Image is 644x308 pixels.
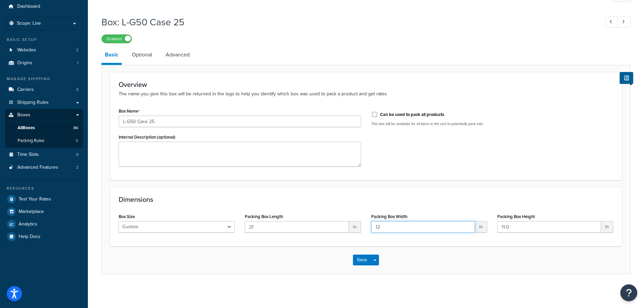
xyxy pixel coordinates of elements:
span: Packing Rules [18,138,44,144]
a: Basic [101,47,122,65]
span: All Boxes [18,125,35,131]
span: Carriers [17,87,34,93]
a: Optional [128,47,156,63]
span: Websites [17,47,36,53]
p: The name you give this box will be returned in the logs to help you identify which box was used t... [119,90,613,98]
span: in [475,221,487,233]
a: Advanced Features2 [5,161,83,174]
button: Open Resource Center [620,284,637,301]
label: Internal Description (optional) [119,135,175,140]
a: Help Docs [5,231,83,243]
label: Packing Box Height [497,214,535,219]
a: Time Slots0 [5,148,83,161]
h1: Box: L-G50 Case 25 [101,16,593,29]
label: Enabled [102,35,132,43]
li: Advanced Features [5,161,83,174]
label: Box Size [119,214,135,219]
a: Shipping Rules [5,96,83,109]
li: Origins [5,57,83,69]
label: Packing Box Width [371,214,407,219]
span: 86 [73,125,78,131]
a: Analytics [5,218,83,230]
a: Next Record [618,17,631,28]
label: Box Name [119,109,140,114]
span: Help Docs [19,234,41,240]
div: Basic Setup [5,37,83,43]
li: Carriers [5,84,83,96]
a: AllBoxes86 [5,122,83,134]
span: Scope: Live [17,21,41,26]
li: Websites [5,44,83,56]
span: Analytics [19,221,37,227]
span: in [601,221,613,233]
span: Boxes [17,112,30,118]
li: Time Slots [5,148,83,161]
span: Dashboard [17,4,40,9]
a: Websites2 [5,44,83,56]
li: Packing Rules [5,135,83,147]
span: 1 [77,60,78,66]
a: Carriers3 [5,84,83,96]
a: Previous Record [605,17,618,28]
span: Test Your Rates [19,196,51,202]
span: 2 [76,47,78,53]
a: Dashboard [5,0,83,13]
span: 0 [76,152,78,158]
span: 0 [76,138,78,144]
h3: Overview [119,81,613,88]
span: Time Slots [17,152,39,158]
a: Packing Rules0 [5,135,83,147]
a: Marketplace [5,206,83,218]
li: Boxes [5,109,83,147]
a: Test Your Rates [5,193,83,205]
button: Save [353,255,371,265]
a: Origins1 [5,57,83,69]
label: Can be used to pack all products [380,112,444,118]
div: Manage Shipping [5,76,83,82]
a: Advanced [162,47,193,63]
span: Advanced Features [17,165,58,170]
label: Packing Box Length [245,214,283,219]
span: Origins [17,60,32,66]
p: This box will be available for all items in the cart to potentially pack into [371,121,614,126]
button: Show Help Docs [620,72,633,84]
span: 2 [76,165,78,170]
span: in [349,221,361,233]
span: Marketplace [19,209,44,215]
span: Shipping Rules [17,100,49,105]
h3: Dimensions [119,196,613,203]
div: Resources [5,186,83,191]
span: 3 [76,87,78,93]
a: Boxes [5,109,83,121]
